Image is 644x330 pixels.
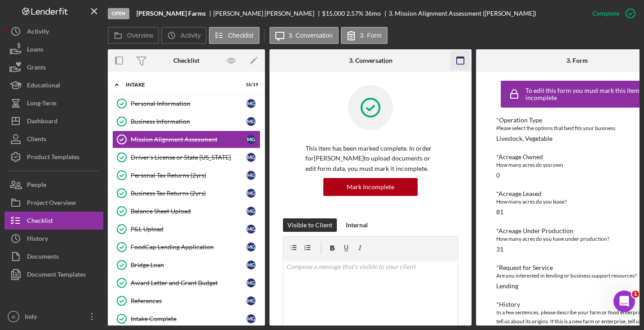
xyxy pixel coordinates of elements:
[131,297,247,304] div: References
[4,94,103,112] a: Long-Term
[27,148,79,168] div: Product Templates
[11,314,15,319] text: IB
[346,218,368,232] div: Internal
[388,10,536,17] div: 3. Mission Alignment Assessment ([PERSON_NAME])
[247,314,256,323] div: M G
[131,243,247,251] div: FoodCap Lending Application
[209,27,260,44] button: Checklist
[287,218,332,232] div: Visible to Client
[181,32,200,39] label: Activity
[247,135,256,144] div: M G
[4,247,103,265] button: Documents
[632,291,639,298] span: 1
[112,220,260,238] a: P&L UploadMG
[247,117,256,126] div: M G
[247,99,256,108] div: M G
[112,292,260,310] a: ReferencesMG
[4,40,103,58] button: Loans
[112,95,260,113] a: Personal InformationMG
[127,32,153,39] label: Overview
[27,247,59,268] div: Documents
[27,212,53,232] div: Checklist
[349,57,393,64] div: 3. Conversation
[27,112,57,132] div: Dashboard
[247,261,256,269] div: M G
[131,226,247,233] div: P&L Upload
[4,230,103,247] button: History
[583,4,640,22] button: Complete
[4,148,103,166] a: Product Templates
[247,278,256,287] div: M G
[323,178,418,196] button: Mark Incomplete
[305,143,436,174] p: This item has been marked complete. In order for [PERSON_NAME] to upload documents or edit form d...
[269,27,339,44] button: 3. Conversation
[213,10,322,17] div: [PERSON_NAME] [PERSON_NAME]
[112,256,260,274] a: Bridge LoanMG
[346,10,363,17] div: 2.57 %
[27,94,57,114] div: Long-Term
[112,130,260,148] a: Mission Alignment AssessmentMG
[27,176,46,196] div: People
[131,172,247,179] div: Personal Tax Returns (2yrs)
[131,190,247,197] div: Business Tax Returns (2yrs)
[496,208,503,216] div: 81
[247,225,256,234] div: M G
[27,40,43,61] div: Loans
[173,57,199,64] div: Checklist
[137,10,206,17] b: [PERSON_NAME] Farms
[4,112,103,130] button: Dashboard
[283,218,337,232] button: Visible to Client
[4,265,103,283] button: Document Templates
[4,130,103,148] button: Clients
[4,22,103,40] button: Activity
[247,171,256,180] div: M G
[228,32,254,39] label: Checklist
[322,9,345,17] span: $15,000
[496,135,552,142] div: Livestock, Vegetable
[247,153,256,162] div: M G
[247,189,256,198] div: M G
[112,148,260,166] a: Driver's License or State [US_STATE]MG
[247,207,256,216] div: M G
[27,230,48,250] div: History
[131,100,247,107] div: Personal Information
[247,243,256,252] div: M G
[112,274,260,292] a: Award Letter and Grant BudgetMG
[131,154,247,161] div: Driver's License or State [US_STATE]
[247,296,256,305] div: M G
[566,57,588,64] div: 3. Form
[4,76,103,94] button: Educational
[289,32,333,39] label: 3. Conversation
[27,22,49,43] div: Activity
[131,279,247,287] div: Award Letter and Grant Budget
[341,27,388,44] button: 3. Form
[112,184,260,202] a: Business Tax Returns (2yrs)MG
[27,194,76,214] div: Project Overview
[496,282,518,290] div: Lending
[4,194,103,212] button: Project Overview
[112,202,260,220] a: Balance Sheet UploadMG
[341,218,372,232] button: Internal
[131,208,247,215] div: Balance Sheet Upload
[108,27,159,44] button: Overview
[161,27,206,44] button: Activity
[4,308,103,326] button: IBIndy [PERSON_NAME]
[27,76,60,96] div: Educational
[108,8,129,19] div: Open
[112,166,260,184] a: Personal Tax Returns (2yrs)MG
[4,176,103,194] button: People
[4,212,103,230] button: Checklist
[112,238,260,256] a: FoodCap Lending ApplicationMG
[112,310,260,328] a: Intake CompleteMG
[4,58,103,76] button: Grants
